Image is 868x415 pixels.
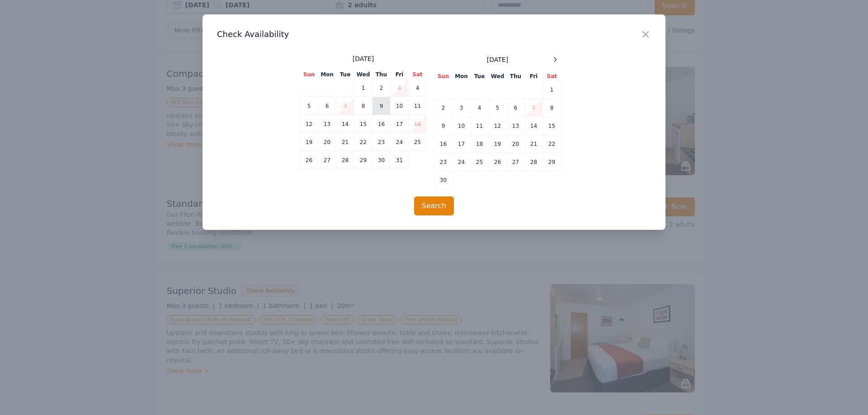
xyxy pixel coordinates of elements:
td: 21 [336,133,354,151]
td: 22 [543,135,561,153]
td: 5 [300,97,318,115]
td: 25 [409,133,427,151]
td: 4 [409,79,427,97]
span: [DATE] [487,55,508,64]
td: 5 [489,99,507,117]
td: 14 [525,117,543,135]
td: 27 [507,153,525,171]
td: 28 [336,151,354,169]
td: 29 [354,151,373,169]
td: 25 [471,153,489,171]
button: Search [414,196,454,215]
td: 26 [300,151,318,169]
th: Sat [543,72,561,81]
td: 21 [525,135,543,153]
td: 6 [507,99,525,117]
td: 16 [434,135,453,153]
td: 30 [373,151,391,169]
td: 3 [391,79,409,97]
th: Sun [300,70,318,79]
td: 1 [354,79,373,97]
td: 4 [471,99,489,117]
td: 20 [507,135,525,153]
th: Fri [391,70,409,79]
td: 19 [489,135,507,153]
th: Wed [489,72,507,81]
td: 27 [318,151,336,169]
td: 29 [543,153,561,171]
td: 3 [453,99,471,117]
td: 2 [373,79,391,97]
td: 10 [453,117,471,135]
td: 15 [543,117,561,135]
th: Fri [525,72,543,81]
th: Tue [471,72,489,81]
td: 8 [354,97,373,115]
td: 7 [336,97,354,115]
th: Tue [336,70,354,79]
td: 11 [409,97,427,115]
td: 28 [525,153,543,171]
td: 13 [318,115,336,133]
th: Wed [354,70,373,79]
td: 24 [453,153,471,171]
td: 22 [354,133,373,151]
td: 8 [543,99,561,117]
h3: Check Availability [217,29,651,40]
td: 23 [373,133,391,151]
td: 2 [434,99,453,117]
td: 15 [354,115,373,133]
td: 19 [300,133,318,151]
th: Mon [453,72,471,81]
td: 16 [373,115,391,133]
th: Sat [409,70,427,79]
td: 20 [318,133,336,151]
td: 18 [409,115,427,133]
td: 6 [318,97,336,115]
td: 31 [391,151,409,169]
td: 26 [489,153,507,171]
td: 12 [300,115,318,133]
td: 17 [453,135,471,153]
td: 1 [543,81,561,99]
th: Thu [507,72,525,81]
td: 13 [507,117,525,135]
td: 11 [471,117,489,135]
td: 18 [471,135,489,153]
td: 7 [525,99,543,117]
th: Sun [434,72,453,81]
th: Mon [318,70,336,79]
td: 23 [434,153,453,171]
td: 30 [434,171,453,189]
span: [DATE] [353,54,374,63]
td: 10 [391,97,409,115]
td: 17 [391,115,409,133]
td: 9 [434,117,453,135]
th: Thu [373,70,391,79]
td: 14 [336,115,354,133]
td: 9 [373,97,391,115]
td: 24 [391,133,409,151]
td: 12 [489,117,507,135]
